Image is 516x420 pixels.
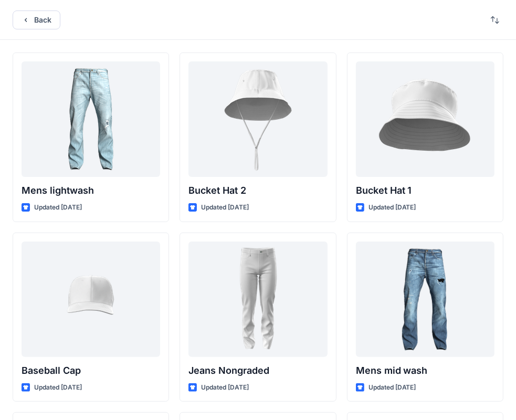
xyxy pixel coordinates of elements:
[22,241,160,357] a: Baseball Cap
[188,363,327,378] p: Jeans Nongraded
[356,241,494,357] a: Mens mid wash
[201,382,249,393] p: Updated [DATE]
[356,363,494,378] p: Mens mid wash
[188,241,327,357] a: Jeans Nongraded
[188,183,327,198] p: Bucket Hat 2
[356,61,494,177] a: Bucket Hat 1
[201,202,249,213] p: Updated [DATE]
[188,61,327,177] a: Bucket Hat 2
[13,10,60,29] button: Back
[34,202,82,213] p: Updated [DATE]
[356,183,494,198] p: Bucket Hat 1
[22,61,160,177] a: Mens lightwash
[368,202,416,213] p: Updated [DATE]
[368,382,416,393] p: Updated [DATE]
[22,183,160,198] p: Mens lightwash
[22,363,160,378] p: Baseball Cap
[34,382,82,393] p: Updated [DATE]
